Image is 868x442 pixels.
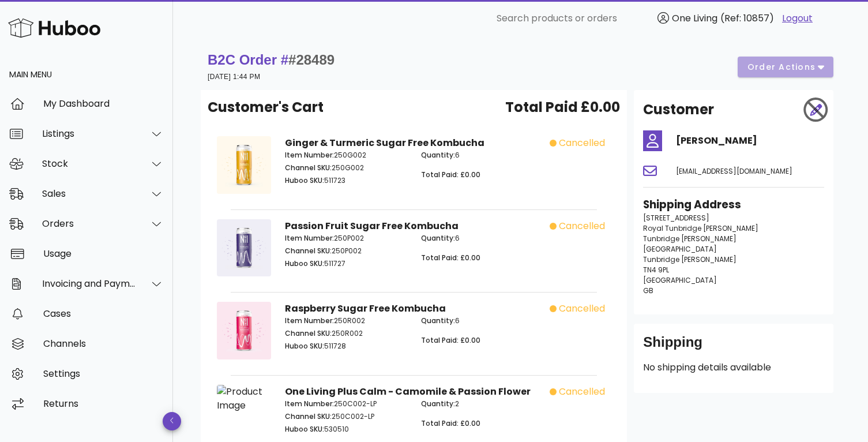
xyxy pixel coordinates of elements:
div: Cases [43,308,164,319]
span: Channel SKU: [285,163,332,173]
div: Usage [43,248,164,259]
img: Product Image [217,302,271,359]
p: 250P002 [285,233,407,244]
strong: B2C Order # [208,52,335,68]
img: Product Image [217,136,271,194]
div: Channels [43,338,164,349]
span: Channel SKU: [285,411,332,421]
span: GB [643,286,653,295]
h4: [PERSON_NAME] [676,134,824,148]
h3: Shipping Address [643,197,824,213]
span: Item Number: [285,316,334,325]
span: cancelled [559,219,605,233]
strong: Raspberry Sugar Free Kombucha [285,302,446,315]
p: 250R002 [285,328,407,339]
span: Total Paid £0.00 [505,97,620,118]
div: Listings [42,128,136,139]
p: No shipping details available [643,361,824,374]
span: Item Number: [285,399,334,409]
span: [EMAIL_ADDRESS][DOMAIN_NAME] [676,166,792,176]
span: [GEOGRAPHIC_DATA] [643,275,717,285]
span: One Living [672,12,717,25]
div: Stock [42,158,136,169]
h2: Customer [643,99,714,120]
a: Logout [782,12,813,25]
span: Huboo SKU: [285,259,324,268]
span: Huboo SKU: [285,175,324,185]
span: Total Paid: £0.00 [421,253,480,263]
div: Sales [42,188,136,199]
div: Shipping [643,333,824,361]
div: Settings [43,368,164,379]
div: My Dashboard [43,98,164,109]
p: 6 [421,316,543,326]
p: 530510 [285,424,407,434]
span: Item Number: [285,233,334,243]
p: 6 [421,150,543,160]
img: Huboo Logo [8,16,100,40]
span: Channel SKU: [285,328,332,338]
span: Total Paid: £0.00 [421,418,480,428]
span: Tunbridge [PERSON_NAME] [643,254,737,264]
span: Quantity: [421,233,455,243]
span: [STREET_ADDRESS] [643,213,709,223]
div: Orders [42,218,136,229]
span: Channel SKU: [285,246,332,256]
p: 511728 [285,341,407,351]
p: 511723 [285,175,407,186]
span: (Ref: 10857) [720,12,774,25]
p: 250G002 [285,163,407,173]
img: Product Image [217,219,271,277]
strong: One Living Plus Calm - Camomile & Passion Flower [285,385,531,398]
span: TN4 9PL [643,265,669,275]
span: Total Paid: £0.00 [421,170,480,179]
p: 250C002-LP [285,399,407,409]
p: 250R002 [285,316,407,326]
span: Quantity: [421,316,455,325]
p: 250P002 [285,246,407,256]
small: [DATE] 1:44 PM [208,73,260,81]
p: 250C002-LP [285,411,407,422]
div: Returns [43,398,164,409]
span: Huboo SKU: [285,424,324,434]
p: 250G002 [285,150,407,160]
span: Quantity: [421,150,455,160]
strong: Passion Fruit Sugar Free Kombucha [285,219,459,233]
span: cancelled [559,302,605,316]
span: cancelled [559,136,605,150]
span: [GEOGRAPHIC_DATA] [643,244,717,254]
img: Product Image [217,385,271,413]
span: Customer's Cart [208,97,324,118]
p: 2 [421,399,543,409]
p: 511727 [285,259,407,269]
span: cancelled [559,385,605,399]
span: Total Paid: £0.00 [421,335,480,345]
p: 6 [421,233,543,244]
span: Quantity: [421,399,455,409]
span: Tunbridge [PERSON_NAME] [643,234,737,244]
span: Royal Tunbridge [PERSON_NAME] [643,223,758,233]
div: Invoicing and Payments [42,278,136,289]
span: Huboo SKU: [285,341,324,351]
strong: Ginger & Turmeric Sugar Free Kombucha [285,136,484,149]
span: Item Number: [285,150,334,160]
span: #28489 [288,52,335,68]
